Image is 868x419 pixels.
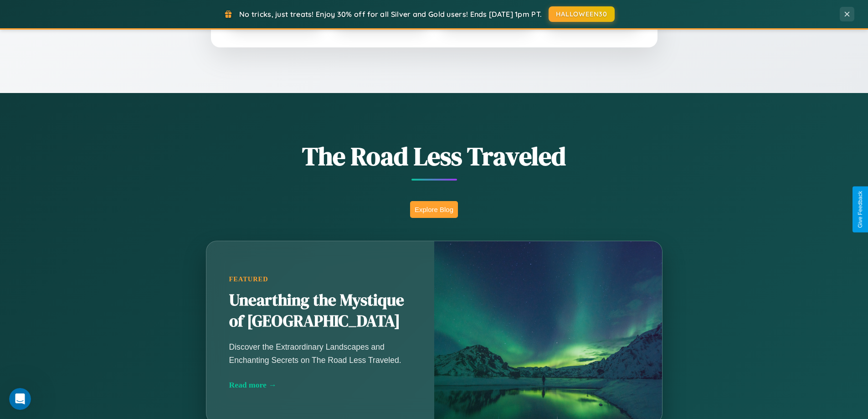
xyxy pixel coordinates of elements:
button: Explore Blog [410,201,458,218]
span: No tricks, just treats! Enjoy 30% off for all Silver and Gold users! Ends [DATE] 1pm PT. [239,10,542,19]
button: HALLOWEEN30 [549,6,615,22]
div: Give Feedback [857,191,863,228]
p: Discover the Extraordinary Landscapes and Enchanting Secrets on The Road Less Traveled. [229,341,411,366]
h2: Unearthing the Mystique of [GEOGRAPHIC_DATA] [229,290,411,332]
div: Featured [229,275,411,283]
h1: The Road Less Traveled [161,139,708,174]
div: Read more → [229,380,411,390]
iframe: Intercom live chat [9,388,31,410]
